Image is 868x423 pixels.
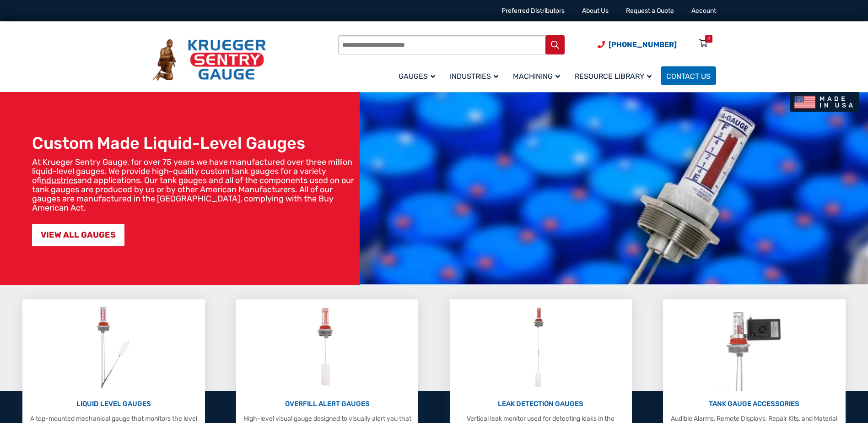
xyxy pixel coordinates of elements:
[307,304,348,391] img: Overfill Alert Gauges
[32,157,355,212] p: At Krueger Sentry Gauge, for over 75 years we have manufactured over three million liquid-level g...
[626,7,674,15] a: Request a Quote
[444,65,507,87] a: Industries
[661,66,716,85] a: Contact Us
[454,399,627,409] p: LEAK DETECTION GAUGES
[569,65,661,87] a: Resource Library
[582,7,609,15] a: About Us
[32,133,355,153] h1: Custom Made Liquid-Level Gauges
[241,399,414,409] p: OVERFILL ALERT GAUGES
[399,72,435,81] span: Gauges
[691,7,716,15] a: Account
[707,35,710,43] div: 0
[598,39,677,50] a: Phone Number (920) 434-8860
[152,39,266,81] img: Krueger Sentry Gauge
[32,224,124,246] a: VIEW ALL GAUGES
[41,175,77,185] a: industries
[450,72,498,81] span: Industries
[666,72,711,81] span: Contact Us
[27,399,200,409] p: LIQUID LEVEL GAUGES
[790,92,859,112] img: Made In USA
[668,399,841,409] p: TANK GAUGE ACCESSORIES
[523,304,559,391] img: Leak Detection Gauges
[575,72,652,81] span: Resource Library
[393,65,444,87] a: Gauges
[609,40,677,49] span: [PHONE_NUMBER]
[501,7,565,15] a: Preferred Distributors
[507,65,569,87] a: Machining
[89,304,138,391] img: Liquid Level Gauges
[717,304,791,391] img: Tank Gauge Accessories
[513,72,560,81] span: Machining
